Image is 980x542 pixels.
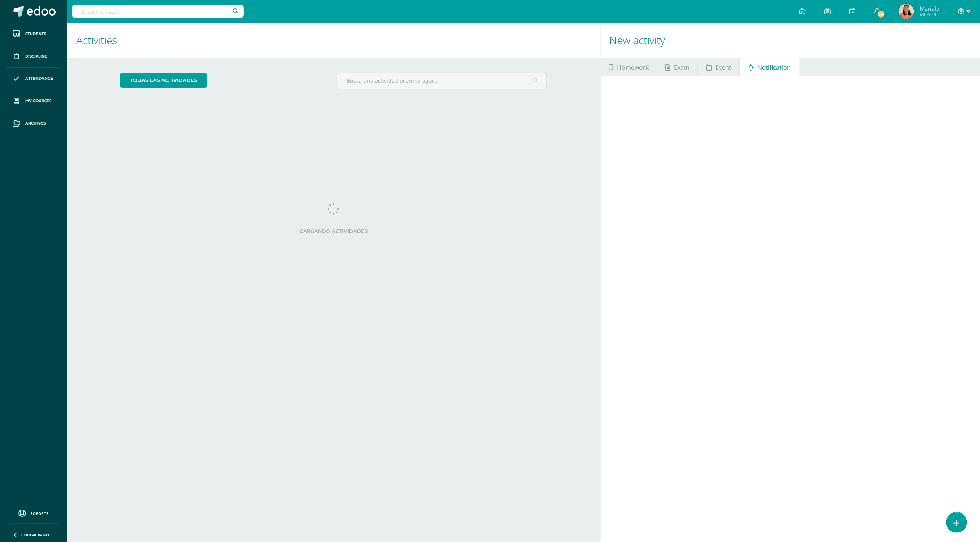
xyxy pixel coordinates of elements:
[610,23,971,58] h1: New activity
[21,532,50,537] span: Cerrar panel
[920,5,939,12] span: Mariale
[617,58,649,77] span: Homework
[72,5,244,18] input: Search a user…
[740,58,799,76] a: Notification
[6,112,61,135] a: Archivos
[698,58,740,76] a: Event
[6,23,61,45] a: Students
[25,75,53,82] span: Attendance
[25,120,46,127] span: Archivos
[25,98,51,104] span: My courses
[6,90,61,112] a: My courses
[674,58,690,77] span: Exam
[25,31,46,37] span: Students
[6,68,61,90] a: Attendance
[920,11,939,18] span: Mi Perfil
[657,58,698,76] a: Exam
[337,73,547,88] input: Busca una actividad próxima aquí...
[899,4,914,19] img: 02cf3c82186e5c509f92851003fa9c4f.png
[6,45,61,68] a: Discipline
[877,10,885,18] span: 54
[758,58,791,77] span: Notification
[601,58,657,76] a: Homework
[25,53,47,59] span: Discipline
[716,58,732,77] span: Event
[120,73,207,88] a: todas las Actividades
[31,511,49,516] span: Soporte
[9,508,58,518] a: Soporte
[120,228,547,234] label: Cargando actividades
[76,23,591,58] h1: Activities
